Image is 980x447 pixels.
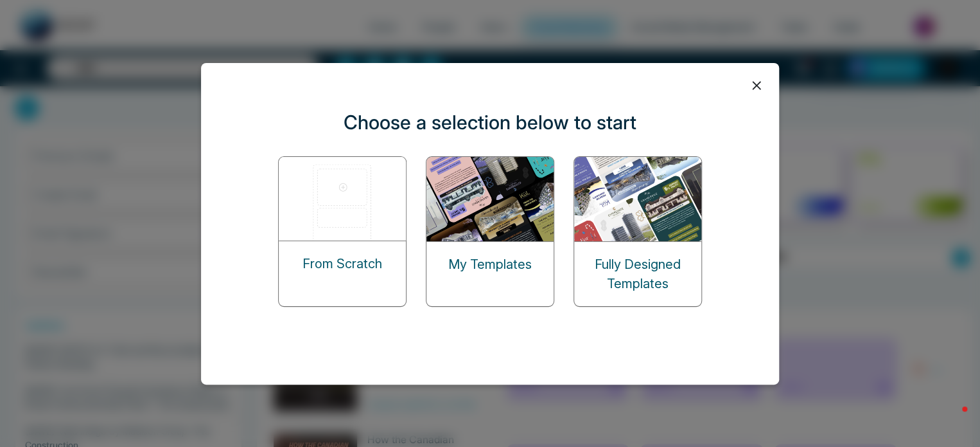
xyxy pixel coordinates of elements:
img: designed-templates.png [574,157,703,241]
img: start-from-scratch.png [279,157,407,241]
iframe: Intercom live chat [936,403,967,434]
img: my-templates.png [426,157,555,241]
p: Choose a selection below to start [344,108,636,137]
p: From Scratch [302,254,382,273]
p: My Templates [448,255,532,274]
p: Fully Designed Templates [574,255,701,293]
